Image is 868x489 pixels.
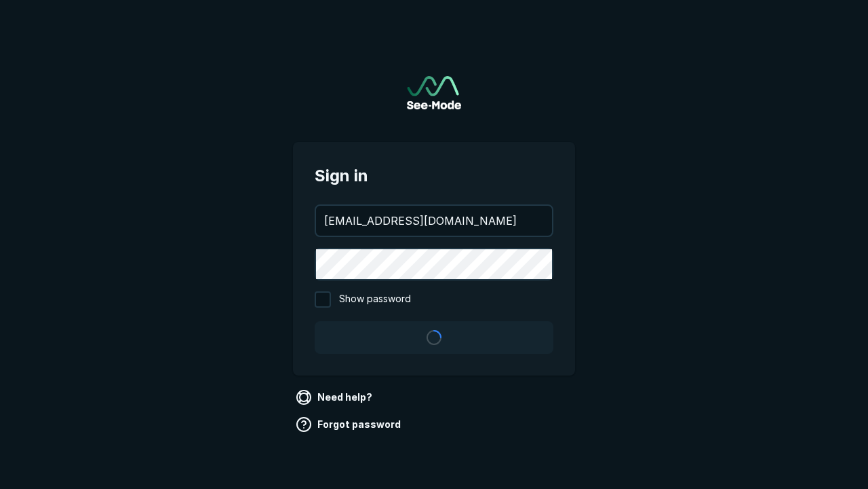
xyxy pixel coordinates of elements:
a: Forgot password [293,414,406,435]
input: your@email.com [316,206,552,236]
span: Show password [339,291,411,308]
a: Need help? [293,386,378,408]
span: Sign in [315,164,553,188]
img: See-Mode Logo [407,76,461,109]
a: Go to sign in [407,76,461,109]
